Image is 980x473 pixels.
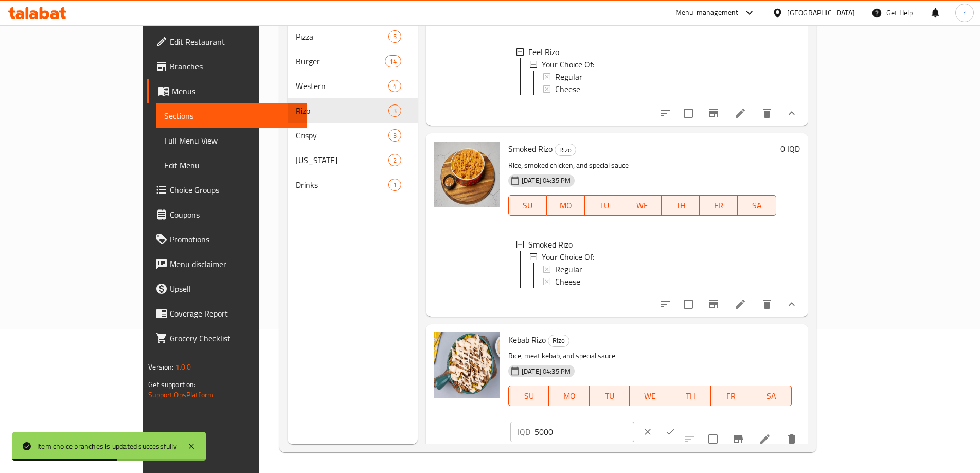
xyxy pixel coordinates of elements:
[389,81,401,91] span: 4
[296,55,385,67] span: Burger
[786,107,798,119] svg: Show Choices
[164,134,298,147] span: Full Menu View
[653,292,678,317] button: sort-choices
[288,49,418,74] div: Burger14
[288,123,418,148] div: Crispy3
[555,83,580,95] span: Cheese
[590,386,630,406] button: TU
[779,427,804,451] button: delete
[147,29,307,54] a: Edit Restaurant
[549,386,590,406] button: MO
[288,98,418,123] div: Rizo3
[742,198,772,213] span: SA
[175,360,191,374] span: 1.0.0
[147,276,307,301] a: Upsell
[288,20,418,201] nav: Menu sections
[701,292,726,317] button: Branch-specific-item
[548,335,569,347] div: Rizo
[170,233,298,246] span: Promotions
[726,427,751,451] button: Branch-specific-item
[508,332,546,347] span: Kebab Rizo
[508,195,547,216] button: SU
[518,366,575,376] span: [DATE] 04:35 PM
[779,292,804,317] button: show more
[701,101,726,126] button: Branch-specific-item
[170,332,298,344] span: Grocery Checklist
[170,208,298,221] span: Coupons
[296,154,388,166] span: [US_STATE]
[434,142,500,207] img: Smoked Rizo
[156,153,307,178] a: Edit Menu
[148,388,213,401] a: Support.OpsPlatform
[715,389,747,404] span: FR
[172,85,298,97] span: Menus
[296,179,388,191] span: Drinks
[513,198,543,213] span: SU
[388,30,401,43] div: items
[388,179,401,191] div: items
[702,428,724,450] span: Select to update
[147,252,307,276] a: Menu disclaimer
[389,106,401,116] span: 3
[296,80,388,92] span: Western
[548,335,569,346] span: Rizo
[288,74,418,98] div: Western4
[675,7,739,19] div: Menu-management
[170,258,298,270] span: Menu disclaimer
[164,159,298,171] span: Edit Menu
[787,7,855,19] div: [GEOGRAPHIC_DATA]
[164,110,298,122] span: Sections
[534,422,634,442] input: Please enter price
[147,202,307,227] a: Coupons
[662,195,700,216] button: TH
[170,307,298,320] span: Coverage Report
[170,283,298,295] span: Upsell
[653,101,678,126] button: sort-choices
[388,129,401,142] div: items
[156,128,307,153] a: Full Menu View
[389,32,401,42] span: 5
[555,71,582,83] span: Regular
[751,386,792,406] button: SA
[628,198,657,213] span: WE
[585,195,623,216] button: TU
[704,198,734,213] span: FR
[678,293,699,315] span: Select to update
[542,58,594,71] span: Your Choice Of:
[518,176,575,185] span: [DATE] 04:35 PM
[296,30,388,43] span: Pizza
[388,80,401,92] div: items
[780,142,800,156] h6: 0 IQD
[755,101,779,126] button: delete
[147,79,307,103] a: Menus
[779,101,804,126] button: show more
[700,195,738,216] button: FR
[147,227,307,252] a: Promotions
[513,389,545,404] span: SU
[147,326,307,351] a: Grocery Checklist
[738,195,776,216] button: SA
[389,180,401,190] span: 1
[759,433,771,445] a: Edit menu item
[170,36,298,48] span: Edit Restaurant
[296,104,388,117] div: Rizo
[288,172,418,197] div: Drinks1
[634,389,666,404] span: WE
[678,102,699,124] span: Select to update
[555,263,582,275] span: Regular
[37,441,177,452] div: Item choice branches is updated successfully
[434,332,500,398] img: Kebab Rizo
[296,129,388,142] span: Crispy
[288,148,418,172] div: [US_STATE]2
[623,195,662,216] button: WE
[528,46,559,58] span: Feel Rizo
[147,54,307,79] a: Branches
[148,378,195,391] span: Get support on:
[659,421,682,443] button: ok
[389,131,401,141] span: 3
[508,349,792,362] p: Rice, meat kebab, and special sauce
[508,159,776,172] p: Rice, smoked chicken, and special sauce
[508,386,549,406] button: SU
